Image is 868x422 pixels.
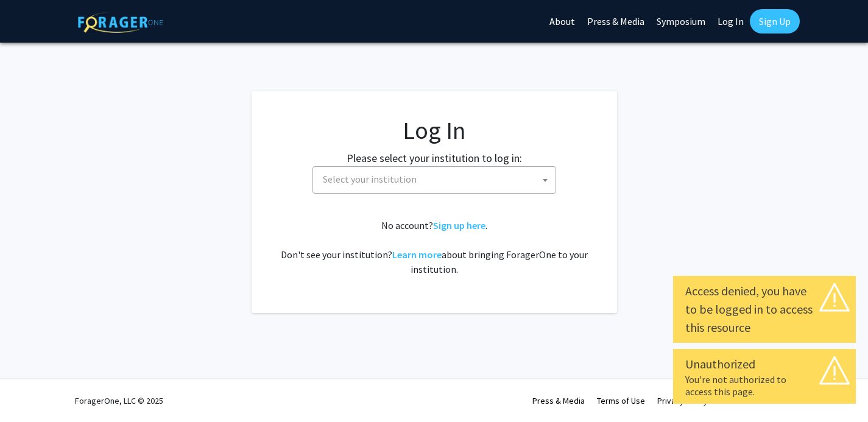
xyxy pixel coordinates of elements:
img: ForagerOne Logo [78,12,163,33]
div: Access denied, you have to be logged in to access this resource [685,282,844,337]
span: Select your institution [312,166,556,194]
div: You're not authorized to access this page. [685,373,844,398]
div: No account? . Don't see your institution? about bringing ForagerOne to your institution. [276,218,593,276]
a: Sign up here [433,219,485,231]
h1: Log In [276,116,593,145]
a: Terms of Use [597,395,645,406]
a: Privacy Policy [657,395,708,406]
a: Press & Media [532,395,585,406]
span: Select your institution [323,173,417,185]
label: Please select your institution to log in: [347,150,522,166]
a: Sign Up [750,9,800,33]
div: ForagerOne, LLC © 2025 [75,379,163,422]
a: Learn more about bringing ForagerOne to your institution [392,248,442,261]
span: Select your institution [318,167,556,192]
div: Unauthorized [685,355,844,373]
